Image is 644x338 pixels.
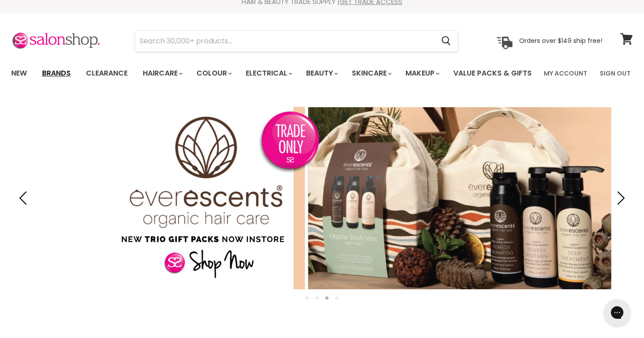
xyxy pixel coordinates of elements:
a: Sign Out [594,64,636,83]
li: Page dot 3 [325,296,328,300]
a: Electrical [239,64,298,83]
li: Page dot 1 [306,296,309,300]
ul: Main menu [4,60,538,86]
iframe: Gorgias live chat messenger [599,296,635,329]
a: My Account [538,64,593,83]
form: Product [135,30,458,52]
a: Clearance [79,64,134,83]
a: Colour [190,64,237,83]
li: Page dot 4 [335,296,338,300]
button: Search [434,31,458,51]
button: Next [610,189,628,207]
li: Page dot 2 [316,296,319,300]
a: Brands [35,64,77,83]
a: Skincare [345,64,397,83]
p: Orders over $149 ship free! [519,37,602,45]
input: Search [135,31,434,51]
a: New [4,64,34,83]
a: Beauty [299,64,343,83]
button: Previous [16,189,34,207]
a: Value Packs & Gifts [447,64,538,83]
a: Makeup [399,64,445,83]
a: Haircare [136,64,188,83]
